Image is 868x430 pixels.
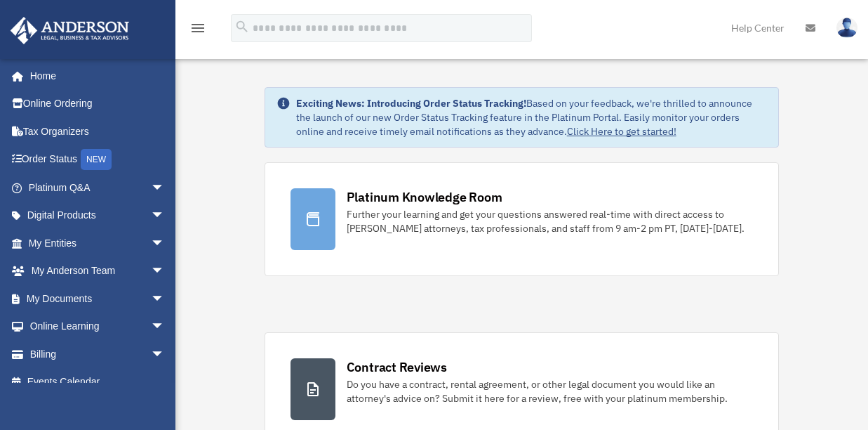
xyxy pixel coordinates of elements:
[10,340,186,368] a: Billingarrow_drop_down
[10,368,186,396] a: Events Calendar
[151,285,179,313] span: arrow_drop_down
[10,313,186,341] a: Online Learningarrow_drop_down
[10,145,186,174] a: Order StatusNEW
[10,257,186,285] a: My Anderson Teamarrow_drop_down
[296,97,526,110] strong: Exciting News: Introducing Order Status Tracking!
[151,174,179,202] span: arrow_drop_down
[10,62,179,90] a: Home
[151,313,179,341] span: arrow_drop_down
[296,96,768,138] div: Based on your feedback, we're thrilled to announce the launch of our new Order Status Tracking fe...
[10,174,186,202] a: Platinum Q&Aarrow_drop_down
[189,25,206,37] a: menu
[151,340,179,369] span: arrow_drop_down
[10,117,186,145] a: Tax Organizers
[265,162,780,276] a: Platinum Knowledge Room Further your learning and get your questions answered real-time with dire...
[836,18,857,38] img: User Pic
[10,285,186,313] a: My Documentsarrow_drop_down
[151,229,179,258] span: arrow_drop_down
[10,90,186,118] a: Online Ordering
[234,19,250,34] i: search
[6,17,133,44] img: Anderson Advisors Platinum Portal
[81,149,112,170] div: NEW
[10,202,186,230] a: Digital Productsarrow_drop_down
[10,229,186,257] a: My Entitiesarrow_drop_down
[347,377,754,405] div: Do you have a contract, rental agreement, or other legal document you would like an attorney's ad...
[347,207,754,235] div: Further your learning and get your questions answered real-time with direct access to [PERSON_NAM...
[347,188,502,206] div: Platinum Knowledge Room
[189,20,206,37] i: menu
[151,202,179,230] span: arrow_drop_down
[567,125,676,138] a: Click Here to get started!
[347,358,447,376] div: Contract Reviews
[151,257,179,286] span: arrow_drop_down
